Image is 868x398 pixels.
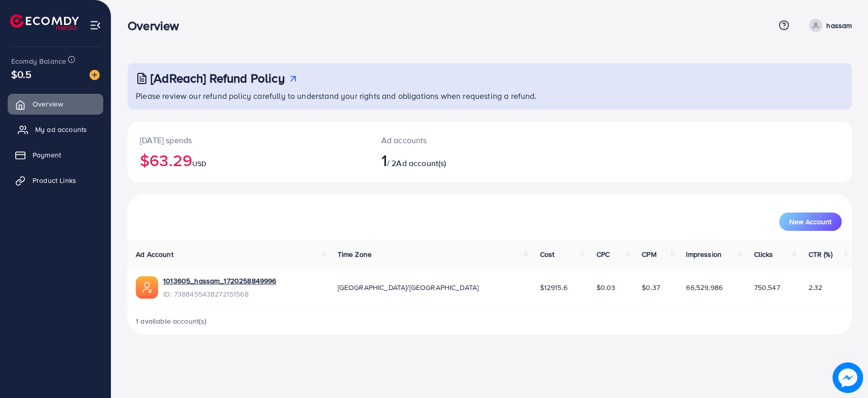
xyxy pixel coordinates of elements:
span: CPM [642,249,656,259]
span: Impression [686,249,722,259]
p: Ad accounts [381,134,538,146]
h2: / 2 [381,150,538,170]
a: Payment [8,145,103,165]
span: $0.03 [596,282,615,293]
span: [GEOGRAPHIC_DATA]/[GEOGRAPHIC_DATA] [338,282,479,293]
h3: Overview [128,18,187,33]
span: Overview [33,99,63,109]
span: 1 [381,148,387,172]
span: Payment [33,150,61,160]
a: Overview [8,94,103,114]
h2: $63.29 [140,150,357,170]
span: Time Zone [338,249,372,259]
span: Product Links [33,175,76,185]
p: Please review our refund policy carefully to understand your rights and obligations when requesti... [136,90,846,102]
a: hassam [805,19,852,32]
span: $0.37 [642,282,660,293]
span: CTR (%) [808,249,832,259]
span: Ad Account [136,249,173,259]
span: 1 available account(s) [136,316,207,326]
span: $12915.6 [540,282,567,293]
img: ic-ads-acc.e4c84228.svg [136,276,158,299]
span: My ad accounts [35,124,87,135]
span: ID: 7388455438272151568 [163,289,276,299]
span: $0.5 [11,67,32,82]
button: New Account [779,213,842,231]
span: CPC [596,249,609,259]
span: USD [192,158,206,169]
span: Ad account(s) [396,157,446,169]
span: 66,529,986 [686,282,723,293]
span: 2.32 [808,282,822,293]
img: image [832,362,863,393]
img: logo [10,14,79,30]
img: menu [89,19,101,31]
a: 1013605_hassam_1720258849996 [163,276,276,286]
a: Product Links [8,170,103,191]
span: New Account [789,218,831,225]
span: Clicks [754,249,773,259]
span: Cost [540,249,554,259]
a: My ad accounts [8,119,103,140]
p: [DATE] spends [140,134,357,146]
span: 750,547 [754,282,780,293]
p: hassam [826,19,852,32]
img: image [89,70,100,80]
h3: [AdReach] Refund Policy [151,71,285,86]
span: Ecomdy Balance [11,56,66,66]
